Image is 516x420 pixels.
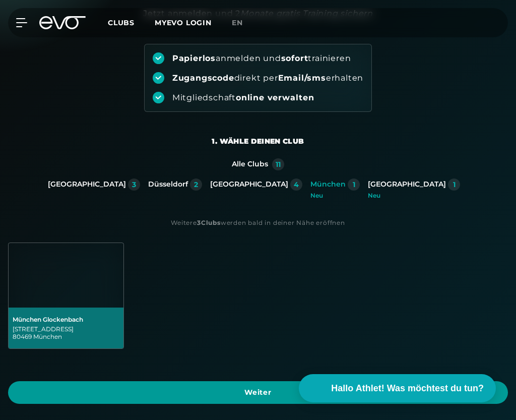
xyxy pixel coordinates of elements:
a: Weiter [8,381,508,404]
div: [STREET_ADDRESS] 80469 München [13,325,119,340]
div: Mitgliedschaft [172,92,314,103]
div: [GEOGRAPHIC_DATA] [48,180,126,189]
div: [GEOGRAPHIC_DATA] [210,180,288,189]
div: Alle Clubs [232,160,268,169]
strong: Zugangscode [172,73,234,83]
div: 11 [276,161,281,168]
span: en [232,18,243,27]
a: en [232,17,255,29]
div: 1 [453,181,456,188]
span: Hallo Athlet! Was möchtest du tun? [331,382,484,395]
button: Hallo Athlet! Was möchtest du tun? [299,374,496,402]
div: 2 [194,181,198,188]
a: Clubs [108,18,155,27]
div: München [310,180,346,189]
div: 3 [132,181,136,188]
strong: Email/sms [278,73,326,83]
strong: Clubs [201,219,221,226]
div: [GEOGRAPHIC_DATA] [368,180,446,189]
strong: online verwalten [236,93,314,102]
div: anmelden und trainieren [172,53,351,64]
strong: Papierlos [172,53,216,63]
div: 1. Wähle deinen Club [212,136,304,146]
div: Düsseldorf [148,180,188,189]
div: Neu [310,193,360,199]
div: direkt per erhalten [172,73,363,84]
div: München Glockenbach [13,316,119,323]
strong: sofort [281,53,308,63]
span: Weiter [20,387,496,398]
div: 4 [294,181,299,188]
a: MYEVO LOGIN [155,18,212,27]
strong: 3 [197,219,201,226]
div: 1 [353,181,355,188]
span: Clubs [108,18,135,27]
div: Neu [368,193,460,199]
